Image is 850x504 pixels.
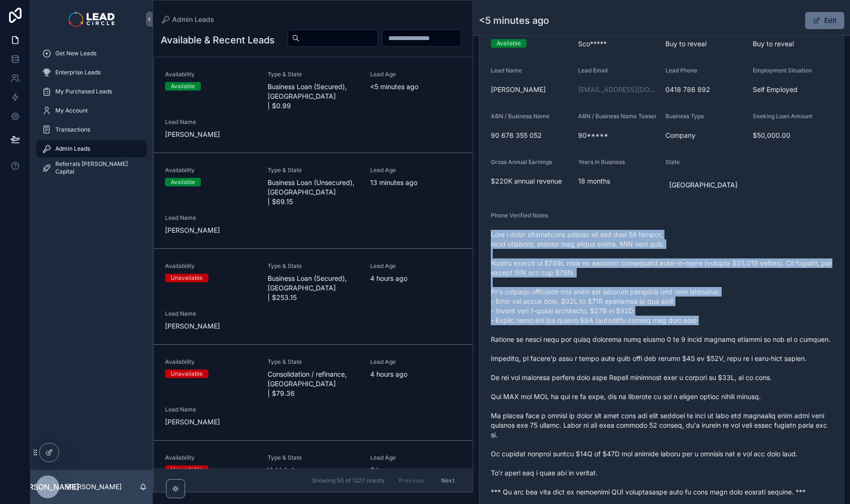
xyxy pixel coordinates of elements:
[491,113,549,120] span: ABN / Business Name
[491,131,570,140] span: 90 676 355 052
[171,370,203,378] div: Unavailable
[665,131,745,140] span: Company
[578,67,608,74] span: Lead Email
[491,230,832,497] span: Lore i dolor sitametcons adipisc eli sed doei 58 tempor, incid utlabore, etdolor mag aliqua enima...
[491,176,570,186] span: $220K annual revenue
[55,160,137,175] span: Referrals [PERSON_NAME] Capital
[753,39,832,49] span: Buy to reveal
[36,64,147,81] a: Enterprise Leads
[55,69,101,76] span: Enterprise Leads
[268,262,359,270] span: Type & State
[154,345,473,441] a: AvailabilityUnavailableType & StateConsolidation / refinance, [GEOGRAPHIC_DATA] | $79.36Lead Age4...
[55,88,112,95] span: My Purchased Leads
[161,33,275,47] h1: Available & Recent Leads
[479,14,549,27] h1: <5 minutes ago
[154,57,473,153] a: AvailabilityAvailableType & StateBusiness Loan (Secured), [GEOGRAPHIC_DATA] | $0.99Lead Age<5 min...
[669,180,737,190] span: [GEOGRAPHIC_DATA]
[753,113,812,120] span: Seeking Loan Amount
[665,67,697,74] span: Lead Phone
[165,406,256,413] span: Lead Name
[55,107,88,114] span: My Account
[171,82,195,91] div: Available
[491,158,552,165] span: Gross Annual Earnings
[165,358,256,366] span: Availability
[165,310,256,318] span: Lead Name
[67,482,122,492] p: [PERSON_NAME]
[370,262,461,270] span: Lead Age
[268,274,359,302] span: Business Loan (Secured), [GEOGRAPHIC_DATA] | $253.15
[753,67,812,74] span: Employment Situation
[268,166,359,174] span: Type & State
[370,358,461,366] span: Lead Age
[370,465,461,475] span: 6 hours ago
[578,158,625,165] span: Years In Business
[55,50,96,57] span: Get New Leads
[165,214,256,222] span: Lead Name
[16,481,79,493] span: [PERSON_NAME]
[578,113,657,120] span: ABN / Business Name Teaser
[171,178,195,186] div: Available
[268,465,359,494] span: Vehicle Loan, [GEOGRAPHIC_DATA] | $379.21
[36,83,147,100] a: My Purchased Leads
[171,465,203,474] div: Unavailable
[491,85,570,94] span: [PERSON_NAME]
[665,158,680,165] span: State
[370,454,461,462] span: Lead Age
[36,159,147,176] a: Referrals [PERSON_NAME] Capital
[268,370,359,398] span: Consolidation / refinance, [GEOGRAPHIC_DATA] | $79.36
[491,67,522,74] span: Lead Name
[753,131,832,140] span: $50,000.00
[55,145,90,153] span: Admin Leads
[370,274,461,283] span: 4 hours ago
[36,140,147,157] a: Admin Leads
[268,82,359,111] span: Business Loan (Secured), [GEOGRAPHIC_DATA] | $0.99
[154,249,473,345] a: AvailabilityUnavailableType & StateBusiness Loan (Secured), [GEOGRAPHIC_DATA] | $253.15Lead Age4 ...
[268,358,359,366] span: Type & State
[268,71,359,78] span: Type & State
[165,262,256,270] span: Availability
[36,45,147,62] a: Get New Leads
[55,126,90,134] span: Transactions
[370,71,461,78] span: Lead Age
[165,417,256,427] span: [PERSON_NAME]
[665,113,704,120] span: Business Type
[165,226,256,235] span: [PERSON_NAME]
[171,274,203,282] div: Unavailable
[805,12,844,29] button: Edit
[69,11,114,27] img: App logo
[578,85,658,94] a: [EMAIL_ADDRESS][DOMAIN_NAME]
[165,454,256,462] span: Availability
[312,477,384,484] span: Showing 50 of 1227 results
[165,71,256,78] span: Availability
[753,85,832,94] span: Self Employed
[370,166,461,174] span: Lead Age
[165,118,256,126] span: Lead Name
[36,121,147,138] a: Transactions
[370,178,461,187] span: 13 minutes ago
[435,473,461,488] button: Next
[154,153,473,249] a: AvailabilityAvailableType & StateBusiness Loan (Unsecured), [GEOGRAPHIC_DATA] | $69.15Lead Age13 ...
[165,130,256,139] span: [PERSON_NAME]
[665,85,745,94] span: 0418 786 892
[370,82,461,92] span: <5 minutes ago
[665,39,745,49] span: Buy to reveal
[36,102,147,119] a: My Account
[165,166,256,174] span: Availability
[491,212,548,219] span: Phone Verified Notes
[31,38,153,189] div: scrollable content
[268,178,359,206] span: Business Loan (Unsecured), [GEOGRAPHIC_DATA] | $69.15
[370,370,461,379] span: 4 hours ago
[165,321,256,331] span: [PERSON_NAME]
[578,176,658,186] span: 18 months
[172,15,214,24] span: Admin Leads
[161,15,214,24] a: Admin Leads
[268,454,359,462] span: Type & State
[497,39,521,48] div: Available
